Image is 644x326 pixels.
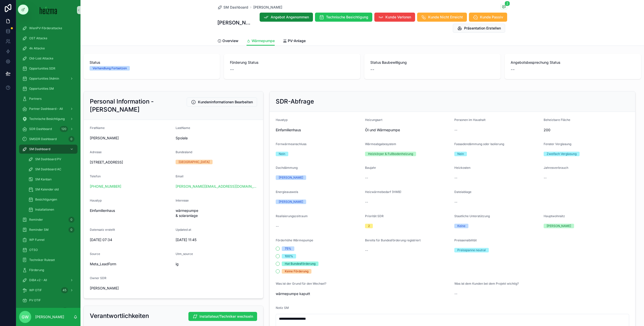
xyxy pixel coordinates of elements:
[285,246,291,251] div: 75%
[90,126,105,130] span: FirstName
[276,224,279,229] span: --
[365,175,368,180] span: --
[365,118,382,122] span: Heizungsart
[29,228,49,232] span: Reminder SM
[198,100,253,105] span: Kundeninformationen Bearbeiten
[90,252,100,256] span: Source
[29,238,45,242] span: WP Funnel
[176,208,214,218] span: wärmepumpe & solaranlage
[35,167,61,171] span: SM Dashboard AC
[283,36,306,46] a: PV-Anlage
[276,291,450,296] span: wärmepumpe kaputt
[19,54,77,63] a: Old-Lost Attacke
[428,15,463,20] span: Kunde Nicht Erreicht
[19,286,77,295] a: WP OTIF45
[90,208,172,213] span: Einfamilienhaus
[19,94,77,103] a: Partners
[276,190,298,194] span: Energieausweis
[276,118,288,122] span: Haustyp
[29,117,65,121] span: Technische Besichtigung
[276,97,314,106] h2: SDR-Abfrage
[217,36,238,46] a: Overview
[315,13,372,22] button: Technische Besichtigung
[19,64,77,73] a: Opportunities SDR
[453,24,505,33] button: Präsentation Erstellen
[223,5,248,10] span: SM Dashboard
[501,4,507,10] button: 2
[176,228,191,232] span: Updated at
[19,306,77,315] a: 0
[90,174,101,178] span: Telefon
[35,157,61,161] span: SM Dashboard PV
[217,5,248,10] a: SM Dashboard
[469,13,507,22] button: Kunde Passiv
[29,77,59,81] span: Opportunities (Admin
[464,26,501,31] span: Präsentation Erstellen
[544,118,570,122] span: Beheizbare Fläche
[176,237,257,242] span: [DATE] 11:45
[176,150,192,154] span: Bundesland
[29,36,47,40] span: OST Attacke
[368,224,370,228] div: 2
[480,15,503,20] span: Kunde Passiv
[61,287,68,293] div: 45
[29,298,41,302] span: PV OTIF
[90,228,115,232] span: Datensatz erstellt
[253,5,282,10] a: [PERSON_NAME]
[29,268,44,272] span: Förderung
[90,312,149,320] h2: Verantwortlichkeiten
[19,114,77,123] a: Technische Besichtigung
[29,278,47,282] span: DiBA v2 - All
[279,175,303,180] div: [PERSON_NAME]
[29,97,42,101] span: Partners
[247,36,275,46] a: Wärmepumpe
[276,238,313,242] span: Förderhöhe Wärmepumpe
[35,314,64,319] p: [PERSON_NAME]
[454,142,504,146] span: Fassadendämmung oder Isolierung
[199,314,253,319] span: Installateur/Techniker wechseln
[68,136,74,142] div: 0
[454,166,470,170] span: Heizkosten
[19,266,77,275] a: Förderung
[374,13,415,22] button: Kunde Verloren
[29,288,42,292] span: WP OTIF
[29,147,50,151] span: SM Dashboard
[176,136,257,141] span: Spoiala
[90,199,102,202] span: Haustyp
[29,137,57,141] span: SMSDR Dashboard
[60,126,68,132] div: 120
[279,152,285,156] div: Nein
[176,252,193,256] span: Utm_source
[365,214,384,218] span: Priorität SDR
[25,155,77,164] a: SM Dashboard PV
[29,46,45,50] span: 4k Attacke
[90,60,214,65] span: Status
[40,6,57,14] img: App logo
[19,245,77,254] a: OTSO
[29,218,43,222] span: Reminder
[230,60,354,65] span: Förderung Status
[511,66,515,73] span: --
[370,66,374,73] span: --
[365,190,401,194] span: Heizwärmebedarf (HWB)
[29,127,52,131] span: SDR Dashboard
[176,126,190,130] span: LastName
[454,291,457,296] span: --
[511,60,635,65] span: Angebotsbesprechung Status
[19,145,77,154] a: SM Dashboard
[90,184,121,189] a: [PHONE_NUMBER]
[90,160,172,165] span: [STREET_ADDRESS]
[90,276,106,280] span: Owner SDR
[457,224,465,228] div: Keine
[25,165,77,174] a: SM Dashboard AC
[454,190,471,194] span: Dateiablage
[35,198,57,202] span: Besichtigungen
[93,66,127,71] div: Verhandlung Fortsetzen
[187,97,257,107] button: Kundeninformationen Bearbeiten
[90,237,172,242] span: [DATE] 07:34
[19,296,77,305] a: PV OTIF
[68,227,74,233] div: 0
[279,200,303,204] div: [PERSON_NAME]
[25,185,77,194] a: SM Kalender old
